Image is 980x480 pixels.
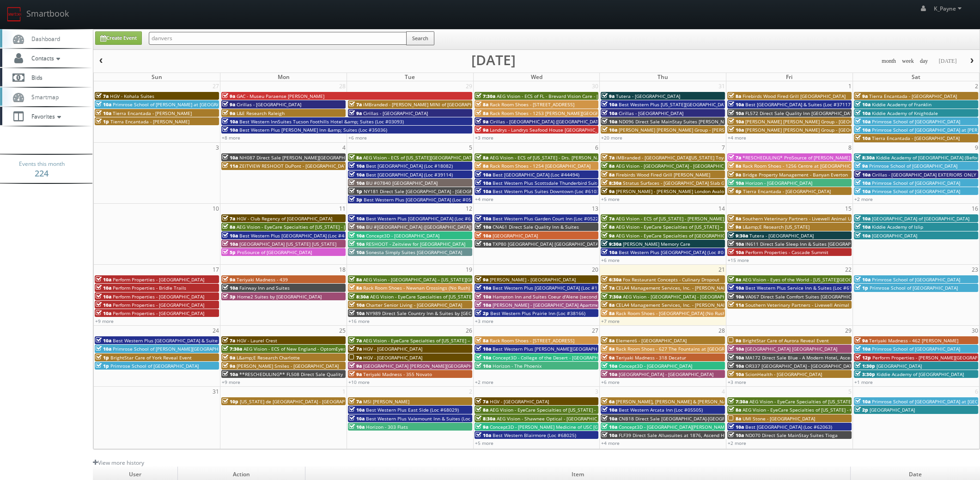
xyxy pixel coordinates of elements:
[95,31,142,45] a: Create Event
[855,337,868,344] span: 9a
[348,318,370,324] a: +16 more
[349,310,365,316] span: 10a
[366,310,554,316] span: NY989 Direct Sale Country Inn & Suites by [GEOGRAPHIC_DATA], [GEOGRAPHIC_DATA]
[855,171,870,178] span: 10a
[475,215,491,222] span: 10a
[602,285,615,291] span: 7a
[349,293,369,300] span: 8:30a
[855,180,870,186] span: 10a
[349,110,362,116] span: 9a
[855,110,870,116] span: 10a
[869,163,957,169] span: Primrose School of [GEOGRAPHIC_DATA]
[149,32,407,45] input: Search for Events
[917,55,931,67] button: day
[616,188,727,194] span: [PERSON_NAME] - [PERSON_NAME] London Avalon
[872,101,931,108] span: Kiddie Academy of Franklin
[239,154,420,161] span: NH087 Direct Sale [PERSON_NAME][GEOGRAPHIC_DATA], Ascend Hotel Collection
[366,215,483,222] span: Best Western Plus [GEOGRAPHIC_DATA] (Loc #62024)
[855,101,870,108] span: 10a
[113,293,204,300] span: Perform Properties - [GEOGRAPHIC_DATA]
[602,215,615,222] span: 7a
[728,215,741,222] span: 8a
[745,241,873,247] span: IN611 Direct Sale Sleep Inn & Suites [GEOGRAPHIC_DATA]
[602,101,617,108] span: 10a
[96,285,111,291] span: 10a
[728,354,744,361] span: 10a
[363,276,562,283] span: AEG Vision - [GEOGRAPHIC_DATA] – [US_STATE][GEOGRAPHIC_DATA]. ([GEOGRAPHIC_DATA])
[602,293,621,300] span: 7:30a
[602,276,621,283] span: 6:30a
[96,337,111,344] span: 10a
[602,346,615,352] span: 8a
[222,101,235,108] span: 9a
[870,285,958,291] span: Primrose School of [GEOGRAPHIC_DATA]
[239,163,399,169] span: ZEITVIEW RESHOOT DuPont - [GEOGRAPHIC_DATA], [GEOGRAPHIC_DATA]
[855,154,875,161] span: 8:30a
[349,101,362,108] span: 7a
[602,171,615,178] span: 8a
[749,232,814,239] span: Tutera - [GEOGRAPHIC_DATA]
[475,154,488,161] span: 8a
[602,154,615,161] span: 7a
[602,163,615,169] span: 8a
[475,110,488,116] span: 8a
[222,276,235,283] span: 9a
[855,163,868,169] span: 9a
[96,302,111,308] span: 10a
[113,101,245,108] span: Primrose School of [PERSON_NAME] at [GEOGRAPHIC_DATA]
[745,110,881,116] span: FL572 Direct Sale Quality Inn [GEOGRAPHIC_DATA] North I-75
[113,276,204,283] span: Perform Properties - [GEOGRAPHIC_DATA]
[475,318,493,324] a: +3 more
[872,180,960,186] span: Primrose School of [GEOGRAPHIC_DATA]
[349,196,362,203] span: 3p
[623,276,719,283] span: Fox Restaurant Concepts - Culinary Dropout
[237,337,277,344] span: HGV - Laurel Crest
[349,276,362,283] span: 8a
[110,118,189,125] span: Tierra Encantada - [PERSON_NAME]
[222,224,235,230] span: 8a
[239,241,336,247] span: [GEOGRAPHIC_DATA] [US_STATE] [US_STATE]
[363,101,493,108] span: iMBranded - [PERSON_NAME] MINI of [GEOGRAPHIC_DATA]
[728,293,744,300] span: 10a
[96,93,109,99] span: 7a
[222,232,238,239] span: 10a
[855,354,871,361] span: 12p
[728,110,744,116] span: 10a
[363,354,422,361] span: HGV - [GEOGRAPHIC_DATA]
[601,257,620,263] a: +6 more
[490,110,627,116] span: Rack Room Shoes - 1253 [PERSON_NAME][GEOGRAPHIC_DATA]
[745,285,894,291] span: Best Western Plus Service Inn & Suites (Loc #61094) WHITE GLOVE
[602,241,621,247] span: 9:30a
[110,354,192,361] span: BrightStar Care of York Reveal Event
[222,354,235,361] span: 9a
[406,31,434,45] button: Search
[728,302,744,308] span: 11a
[602,249,617,255] span: 10a
[475,188,491,194] span: 10a
[602,118,617,125] span: 10a
[493,241,600,247] span: TXP80 [GEOGRAPHIC_DATA] [GEOGRAPHIC_DATA]
[619,101,807,108] span: Best Western Plus [US_STATE][GEOGRAPHIC_DATA] [GEOGRAPHIC_DATA] (Loc #37096)
[743,215,918,222] span: Southern Veterinary Partners - Livewell Animal Urgent Care of [PERSON_NAME]
[222,110,235,116] span: 9a
[616,285,751,291] span: CELA4 Management Services, Inc. - [PERSON_NAME] Hyundai
[855,127,870,133] span: 10a
[27,73,43,81] span: Bids
[27,112,63,120] span: Favorites
[475,310,489,316] span: 2p
[243,346,413,352] span: AEG Vision - ECS of New England - OptomEyes Health – [GEOGRAPHIC_DATA]
[855,276,870,283] span: 10a
[363,337,529,344] span: AEG Vision - EyeCare Specialties of [US_STATE] – [PERSON_NAME] Eye Care
[27,93,59,101] span: Smartmap
[222,163,238,169] span: 11a
[743,163,865,169] span: Rack Room Shoes - 1256 Centre at [GEOGRAPHIC_DATA]
[475,134,493,141] a: +3 more
[728,188,742,194] span: 6p
[728,224,741,230] span: 9a
[366,224,472,230] span: BU #[GEOGRAPHIC_DATA] ([GEOGRAPHIC_DATA])
[96,276,111,283] span: 10a
[349,241,365,247] span: 10a
[96,110,111,116] span: 10a
[616,163,738,169] span: AEG Vision - [GEOGRAPHIC_DATA] - [GEOGRAPHIC_DATA]
[363,346,422,352] span: HGV - [GEOGRAPHIC_DATA]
